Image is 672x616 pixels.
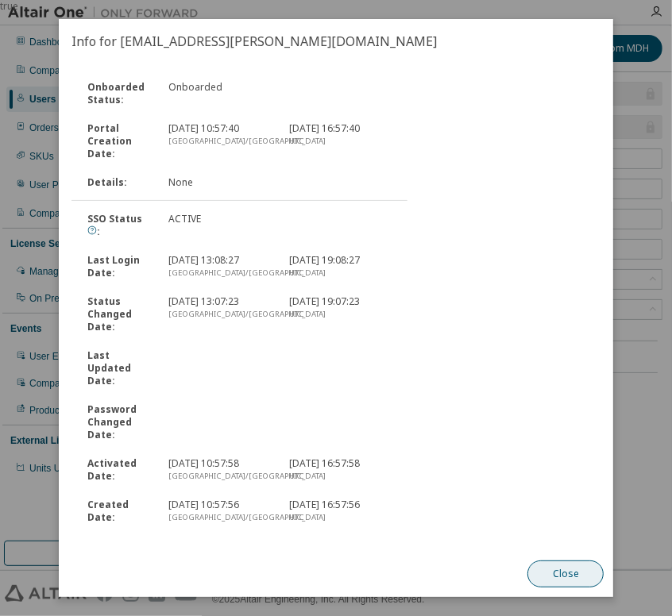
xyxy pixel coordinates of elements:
div: [DATE] 19:08:27 [280,254,401,279]
div: [DATE] 16:57:58 [280,457,401,483]
div: [GEOGRAPHIC_DATA]/[GEOGRAPHIC_DATA] [168,135,271,148]
button: Close [527,560,604,587]
div: [GEOGRAPHIC_DATA]/[GEOGRAPHIC_DATA] [168,470,271,483]
div: [DATE] 19:07:23 [280,295,401,333]
div: Activated Date : [78,457,159,483]
div: Details : [78,176,159,189]
div: [DATE] 16:57:56 [280,499,401,524]
div: [DATE] 10:57:40 [159,122,280,160]
div: Last Login Date : [78,254,159,279]
div: Portal Creation Date : [78,122,159,160]
div: Created Date : [78,499,159,524]
div: [GEOGRAPHIC_DATA]/[GEOGRAPHIC_DATA] [168,511,271,524]
div: UTC [289,135,392,148]
div: SSO Status : [78,213,159,238]
div: [DATE] 16:57:40 [280,122,401,160]
div: [DATE] 10:57:58 [159,457,280,483]
div: UTC [289,267,392,279]
div: Last Updated Date : [78,349,159,387]
div: Status Changed Date : [78,295,159,333]
div: [DATE] 10:57:56 [159,499,280,524]
div: Onboarded [159,81,280,106]
div: None [159,176,280,189]
div: [GEOGRAPHIC_DATA]/[GEOGRAPHIC_DATA] [168,308,271,321]
div: UTC [289,470,392,483]
h2: Info for [EMAIL_ADDRESS][PERSON_NAME][DOMAIN_NAME] [59,19,613,64]
div: Onboarded Status : [78,81,159,106]
div: UTC [289,511,392,524]
div: Password Changed Date : [78,403,159,441]
div: ACTIVE [159,213,280,238]
div: [GEOGRAPHIC_DATA]/[GEOGRAPHIC_DATA] [168,267,271,279]
div: UTC [289,308,392,321]
div: [DATE] 13:07:23 [159,295,280,333]
div: [DATE] 13:08:27 [159,254,280,279]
